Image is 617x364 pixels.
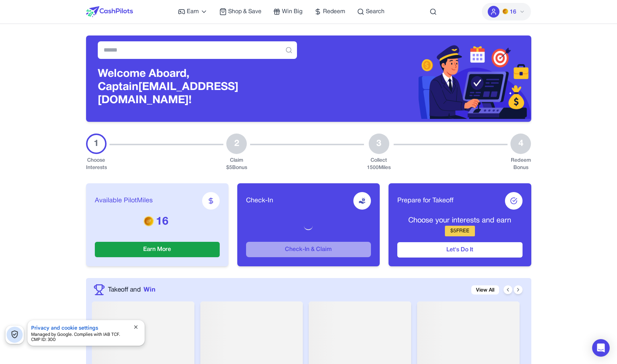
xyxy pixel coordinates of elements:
span: 16 [510,8,516,16]
span: Prepare for Takeoff [397,196,453,206]
a: View All [471,285,499,294]
button: Let's Do It [397,242,522,258]
img: receive-dollar [358,197,366,204]
img: PMs [144,216,154,226]
span: Available PilotMiles [95,196,153,206]
p: Choose your interests and earn [397,215,522,226]
div: Collect 1500 Miles [367,157,391,172]
div: 3 [369,134,389,154]
a: Win Big [273,7,302,16]
div: Open Intercom Messenger [592,339,610,357]
span: Shop & Save [228,7,261,16]
span: Redeem [323,7,345,16]
div: 1 [86,134,107,154]
span: Takeoff and [108,285,141,294]
img: PMs [502,8,508,14]
a: Redeem [314,7,345,16]
div: Choose Interests [86,157,107,172]
div: Redeem Bonus [510,157,531,172]
p: 16 [95,215,220,229]
button: Earn More [95,242,220,257]
span: Win [144,285,155,294]
div: 2 [226,134,247,154]
a: Search [357,7,384,16]
img: Header decoration [309,38,531,119]
span: Earn [187,7,199,16]
a: Takeoff andWin [108,285,155,294]
div: Claim $ 5 Bonus [226,157,247,172]
span: Check-In [246,196,273,206]
button: Check-In & Claim [246,242,371,257]
div: 4 [510,134,531,154]
img: CashPilots Logo [86,6,133,17]
div: $ 5 FREE [445,226,475,236]
span: Win Big [282,7,302,16]
button: PMs16 [482,3,531,20]
a: Shop & Save [219,7,261,16]
a: Earn [178,7,208,16]
h3: Welcome Aboard, Captain [EMAIL_ADDRESS][DOMAIN_NAME]! [98,68,297,107]
span: Search [366,7,384,16]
